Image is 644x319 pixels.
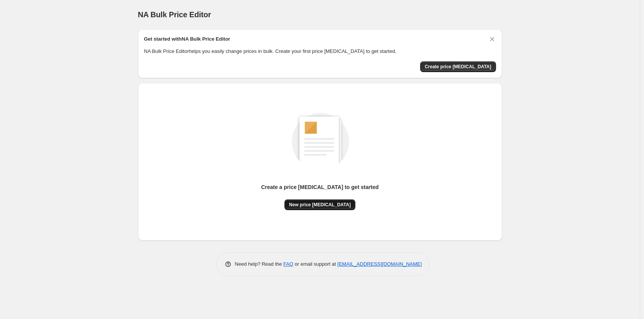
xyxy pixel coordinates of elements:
p: NA Bulk Price Editor helps you easily change prices in bulk. Create your first price [MEDICAL_DAT... [144,48,496,55]
span: Need help? Read the [235,261,284,267]
h2: Get started with NA Bulk Price Editor [144,35,230,43]
span: New price [MEDICAL_DATA] [289,202,351,208]
button: Dismiss card [488,35,496,43]
span: or email support at [293,261,337,267]
span: NA Bulk Price Editor [138,10,211,19]
p: Create a price [MEDICAL_DATA] to get started [261,183,379,191]
a: [EMAIL_ADDRESS][DOMAIN_NAME] [337,261,422,267]
button: Create price change job [420,61,496,72]
a: FAQ [283,261,293,267]
span: Create price [MEDICAL_DATA] [425,64,491,70]
button: New price [MEDICAL_DATA] [284,199,355,210]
